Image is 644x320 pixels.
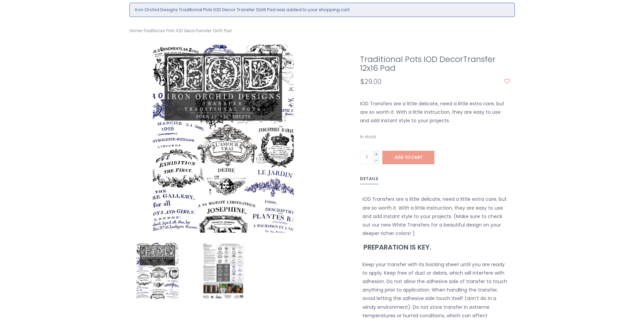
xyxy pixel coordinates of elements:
a: Home [129,28,141,34]
span: In stock [360,134,376,140]
li: Iron Orchid Designs Traditional Pots IOD Decor Transfer 12x16 Pad was added to your shopping cart [135,6,509,13]
a: Traditional Pots IOD DecorTransfer 12x16 Pad [143,28,232,34]
span: $29.00 [360,77,381,86]
div: > [124,27,322,35]
span: IOD Transfers are a little delicate, need a little extra care, but are so worth it. With a little... [362,196,507,237]
span: Add to cart [395,154,422,160]
img: Iron Orchid Designs Traditional Pots IOD DecorTransfer 12x16 Pad [129,243,185,299]
a: Add to wishlist [504,78,510,85]
img: Iron Orchid Designs Traditional Pots IOD DecorTransfer 12x16 Pad [195,243,251,299]
div: IOD Transfers are a little delicate, need a little extra care, but are so worth it. With a little... [355,100,515,125]
h1: Traditional Pots IOD DecorTransfer 12x16 Pad [360,55,510,72]
a: - [374,157,379,163]
a: Details [360,175,379,185]
a: + [374,151,379,157]
span: PREPARATION IS KEY. [363,242,431,252]
a: Add to cart [382,151,434,164]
